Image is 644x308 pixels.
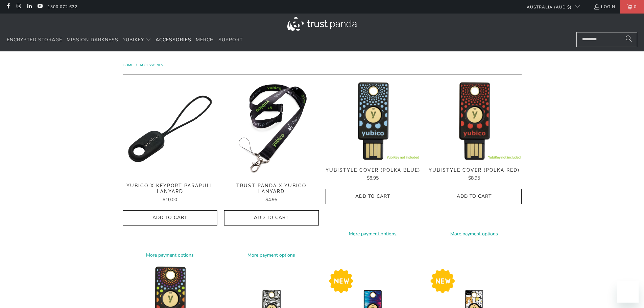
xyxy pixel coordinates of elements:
[37,4,43,9] a: Trust Panda Australia on YouTube
[156,37,191,43] span: Accessories
[594,3,615,10] a: Login
[196,37,214,43] span: Merch
[123,32,151,48] summary: YubiKey
[326,167,420,173] span: YubiStyle Cover (Polka Blue)
[67,32,118,48] a: Mission Darkness
[7,32,243,48] nav: Translation missing: en.navigation.header.main_nav
[5,4,11,9] a: Trust Panda Australia on Facebook
[620,32,637,47] button: Search
[427,167,522,173] span: YubiStyle Cover (Polka Red)
[427,81,522,160] img: YubiStyle Cover (Polka Red) - Trust Panda
[218,37,243,43] span: Support
[48,3,77,10] a: 1300 072 632
[434,194,515,199] span: Add to Cart
[140,63,163,68] a: Accessories
[326,230,420,238] a: More payment options
[16,4,21,9] a: Trust Panda Australia on Instagram
[287,17,357,31] img: Trust Panda Australia
[130,215,210,221] span: Add to Cart
[123,183,217,194] span: Yubico x Keyport Parapull Lanyard
[224,210,319,226] button: Add to Cart
[427,189,522,204] button: Add to Cart
[427,230,522,238] a: More payment options
[265,196,277,203] span: $4.95
[123,183,217,204] a: Yubico x Keyport Parapull Lanyard $10.00
[7,37,62,43] span: Encrypted Storage
[326,167,420,182] a: YubiStyle Cover (Polka Blue) $8.95
[163,196,177,203] span: $10.00
[224,183,319,194] span: Trust Panda x Yubico Lanyard
[196,32,214,48] a: Merch
[326,189,420,204] button: Add to Cart
[576,32,637,47] input: Search...
[123,210,217,226] button: Add to Cart
[136,63,137,68] span: /
[123,81,217,176] a: Yubico x Keyport Parapull Lanyard - Trust Panda Yubico x Keyport Parapull Lanyard - Trust Panda
[617,281,639,303] iframe: Button to launch messaging window
[333,194,413,199] span: Add to Cart
[326,81,420,160] img: YubiStyle Cover (Polka Blue) - Trust Panda
[224,183,319,204] a: Trust Panda x Yubico Lanyard $4.95
[156,32,191,48] a: Accessories
[26,4,32,9] a: Trust Panda Australia on LinkedIn
[367,175,379,181] span: $8.95
[123,37,144,43] span: YubiKey
[7,32,62,48] a: Encrypted Storage
[123,252,217,259] a: More payment options
[123,81,217,176] img: Yubico x Keyport Parapull Lanyard - Trust Panda
[224,81,319,176] img: Trust Panda Yubico Lanyard - Trust Panda
[468,175,480,181] span: $8.95
[224,252,319,259] a: More payment options
[231,215,312,221] span: Add to Cart
[67,37,118,43] span: Mission Darkness
[123,63,133,68] span: Home
[427,167,522,182] a: YubiStyle Cover (Polka Red) $8.95
[123,63,134,68] a: Home
[218,32,243,48] a: Support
